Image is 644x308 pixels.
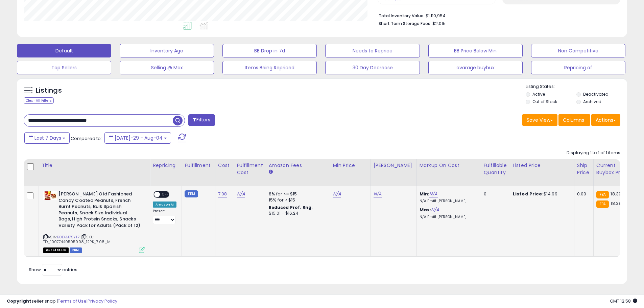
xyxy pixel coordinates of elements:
button: Needs to Reprice [325,44,420,57]
b: Max: [420,207,431,213]
div: Fulfillable Quantity [484,162,507,176]
button: avarage buybux [428,61,523,74]
div: 0 [484,191,505,197]
div: ASIN: [43,191,145,252]
button: BB Drop in 7d [222,44,317,57]
div: Fulfillment Cost [237,162,263,176]
b: Short Term Storage Fees: [379,21,431,26]
span: All listings that are currently out of stock and unavailable for purchase on Amazon [43,247,69,253]
b: [PERSON_NAME] Old Fashioned Candy Coated Peanuts, French Burnt Peanuts, Bulk Spanish Peanuts, Sna... [58,191,141,230]
strong: Copyright [7,298,31,304]
span: Compared to: [71,135,102,142]
span: FBM [70,247,82,253]
div: [PERSON_NAME] [374,162,414,169]
div: Current Buybox Price [596,162,631,176]
button: Save View [522,114,557,126]
h5: Listings [36,86,62,95]
div: $15.01 - $16.24 [269,211,325,216]
div: Ship Price [577,162,591,176]
span: Show: entries [29,266,77,273]
span: Last 7 Days [34,135,61,141]
div: Repricing [153,162,179,169]
a: B0D3J7SYT7 [57,234,80,240]
div: Markup on Cost [420,162,478,169]
span: 2025-08-12 12:58 GMT [610,298,637,304]
a: Privacy Policy [88,298,117,304]
button: Columns [558,114,590,126]
small: FBA [596,191,609,198]
div: Clear All Filters [24,97,54,104]
div: Min Price [333,162,368,169]
div: Amazon AI [153,202,176,208]
button: Filters [188,114,215,126]
a: N/A [429,191,437,197]
div: seller snap | | [7,298,117,305]
a: N/A [237,191,245,197]
div: 0.00 [577,191,588,197]
button: Last 7 Days [24,132,70,144]
button: [DATE]-29 - Aug-04 [104,132,171,144]
label: Archived [583,99,601,104]
span: | SKU: TD_10077449505998_12PK_7.08_M [43,234,111,244]
label: Active [532,91,545,97]
div: $14.99 [513,191,569,197]
small: Amazon Fees. [269,169,273,175]
div: Cost [218,162,231,169]
p: N/A Profit [PERSON_NAME] [420,199,476,204]
span: $2,015 [432,20,446,27]
div: Fulfillment [185,162,212,169]
div: Displaying 1 to 1 of 1 items [567,150,620,156]
button: Repricing of [531,61,625,74]
span: 18.39 [611,191,621,197]
span: Columns [563,117,584,123]
button: Inventory Age [120,44,214,57]
b: Min: [420,191,430,197]
small: FBM [185,190,198,197]
button: Actions [591,114,620,126]
button: Selling @ Max [120,61,214,74]
div: Listed Price [513,162,571,169]
li: $1,110,954 [379,11,615,19]
a: N/A [431,207,439,213]
small: FBA [596,200,609,208]
div: 15% for > $15 [269,197,325,203]
span: 18.39 [611,200,621,207]
b: Reduced Prof. Rng. [269,205,313,210]
th: The percentage added to the cost of goods (COGS) that forms the calculator for Min & Max prices. [416,159,481,186]
a: Terms of Use [58,298,87,304]
div: 8% for <= $15 [269,191,325,197]
label: Deactivated [583,91,609,97]
p: Listing States: [526,84,627,90]
button: Non Competitive [531,44,625,57]
button: Top Sellers [17,61,111,74]
button: Default [17,44,111,57]
button: BB Price Below Min [428,44,523,57]
a: N/A [333,191,341,197]
p: N/A Profit [PERSON_NAME] [420,215,476,219]
img: 41NFj1aFAnL._SL40_.jpg [43,191,57,200]
a: 7.08 [218,191,227,197]
a: N/A [374,191,382,197]
button: Items Being Repriced [222,61,317,74]
div: Preset: [153,209,176,224]
b: Total Inventory Value: [379,13,425,19]
b: Listed Price: [513,191,544,197]
div: Amazon Fees [269,162,327,169]
label: Out of Stock [532,99,557,104]
span: OFF [160,192,171,197]
div: Title [42,162,147,169]
button: 30 Day Decrease [325,61,420,74]
span: [DATE]-29 - Aug-04 [115,135,163,141]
